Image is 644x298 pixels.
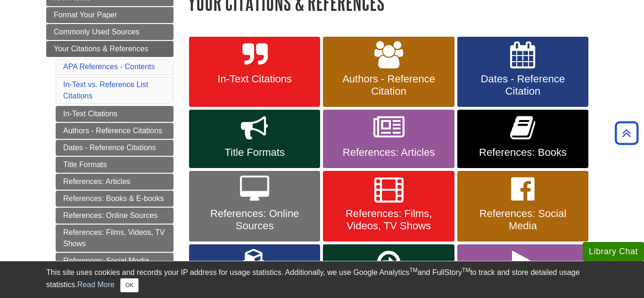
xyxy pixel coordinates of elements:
[77,281,115,289] a: Read More
[46,7,173,23] a: Format Your Paper
[189,37,320,107] a: In-Text Citations
[457,110,588,168] a: References: Books
[409,267,417,274] sup: TM
[63,81,149,100] a: In-Text vs. Reference List Citations
[583,242,644,261] button: Library Chat
[56,191,173,207] a: References: Books & E-books
[457,171,588,242] a: References: Social Media
[196,146,313,159] span: Title Formats
[46,267,598,292] div: This site uses cookies and records your IP address for usage statistics. Additionally, we use Goo...
[56,174,173,190] a: References: Articles
[46,41,173,57] a: Your Citations & References
[54,11,117,19] span: Format Your Paper
[56,208,173,224] a: References: Online Sources
[196,208,313,232] span: References: Online Sources
[464,146,581,159] span: References: Books
[464,73,581,97] span: Dates - Reference Citation
[120,278,139,292] button: Close
[323,171,454,242] a: References: Films, Videos, TV Shows
[457,37,588,107] a: Dates - Reference Citation
[330,146,447,159] span: References: Articles
[189,171,320,242] a: References: Online Sources
[54,45,148,53] span: Your Citations & References
[462,267,470,274] sup: TM
[464,208,581,232] span: References: Social Media
[323,37,454,107] a: Authors - Reference Citation
[323,110,454,168] a: References: Articles
[56,123,173,139] a: Authors - Reference Citations
[196,73,313,85] span: In-Text Citations
[330,208,447,232] span: References: Films, Videos, TV Shows
[56,140,173,156] a: Dates - Reference Citations
[56,253,173,269] a: References: Social Media
[54,28,139,36] span: Commonly Used Sources
[56,225,173,252] a: References: Films, Videos, TV Shows
[611,127,642,139] a: Back to Top
[330,73,447,97] span: Authors - Reference Citation
[189,110,320,168] a: Title Formats
[56,106,173,122] a: In-Text Citations
[56,157,173,173] a: Title Formats
[63,63,155,71] a: APA References - Contents
[46,24,173,40] a: Commonly Used Sources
